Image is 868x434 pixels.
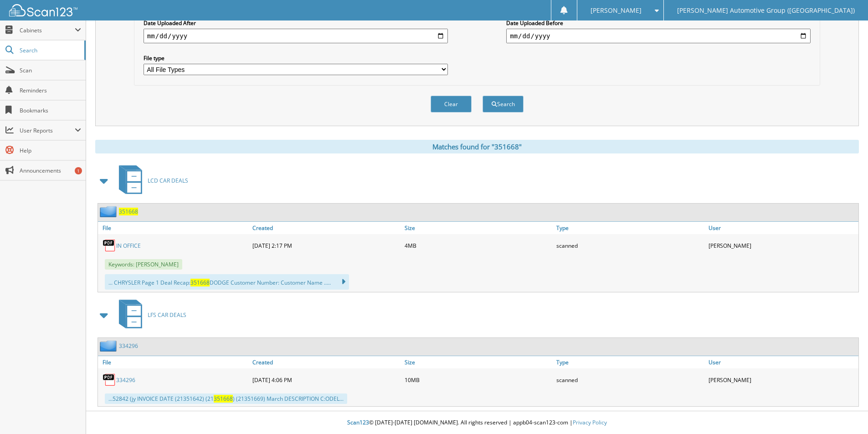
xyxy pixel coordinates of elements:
img: scan123-logo-white.svg [9,4,77,16]
span: Reminders [20,87,81,94]
img: folder2.png [100,340,119,352]
div: 10MB [402,371,555,389]
a: User [706,222,858,234]
a: File [98,356,250,368]
a: User [706,356,858,368]
a: Created [250,356,402,368]
span: 351668 [190,279,210,286]
a: Type [554,222,706,234]
div: © [DATE]-[DATE] [DOMAIN_NAME]. All rights reserved | appb04-scan123-com | [86,412,868,434]
img: folder2.png [100,206,119,217]
div: ...52842 (jy INVOICE DATE (21351642) (21 ) (21351669) March DESCRIPTION C:ODEL... [105,393,347,404]
a: Size [402,356,555,368]
a: Size [402,222,555,234]
span: Scan [20,66,81,74]
a: 351668 [119,208,138,215]
a: LCD CAR DEALS [113,163,188,199]
a: Type [554,356,706,368]
div: scanned [554,371,706,389]
span: User Reports [20,127,75,134]
input: end [506,29,811,43]
label: Date Uploaded After [144,19,448,27]
span: Cabinets [20,26,75,34]
span: [PERSON_NAME] [591,8,642,13]
span: Scan123 [347,419,369,426]
a: 334296 [119,342,138,350]
span: [PERSON_NAME] Automotive Group ([GEOGRAPHIC_DATA]) [677,8,855,13]
div: [PERSON_NAME] [706,371,858,389]
div: 1 [75,167,82,174]
label: File type [144,54,448,62]
div: ... CHRYSLER Page 1 Deal Recap: DODGE Customer Number: Customer Name ..... [105,274,349,290]
a: Privacy Policy [573,419,607,426]
a: LFS CAR DEALS [113,297,186,333]
span: Help [20,147,81,154]
a: File [98,222,250,234]
a: IN OFFICE [116,242,141,250]
div: scanned [554,236,706,255]
span: Search [20,46,80,54]
span: Bookmarks [20,107,81,114]
label: Date Uploaded Before [506,19,811,27]
span: Keywords: [PERSON_NAME] [105,259,182,270]
img: PDF.png [103,239,116,252]
div: [PERSON_NAME] [706,236,858,255]
span: Announcements [20,167,81,174]
div: Matches found for "351668" [95,140,859,153]
button: Search [483,96,524,112]
input: start [144,29,448,43]
a: Created [250,222,402,234]
span: LFS CAR DEALS [148,311,186,319]
span: LCD CAR DEALS [148,177,188,184]
div: [DATE] 4:06 PM [250,371,402,389]
div: [DATE] 2:17 PM [250,236,402,255]
div: 4MB [402,236,555,255]
img: PDF.png [103,373,116,387]
span: 351668 [214,395,233,403]
button: Clear [431,96,472,112]
a: 334296 [116,376,135,384]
